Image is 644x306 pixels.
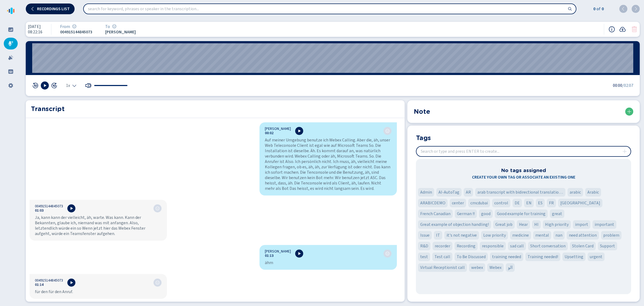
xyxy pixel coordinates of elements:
span: R&D [420,243,428,249]
div: ähm [265,260,391,265]
svg: icon-emoji-neutral [112,24,116,29]
span: urgent [590,254,602,260]
span: Arabic [587,189,599,195]
button: skip 10 sec rev [Hotkey: arrow-left] [32,82,39,89]
svg: plus [627,109,631,114]
div: Tag 'Webex' [487,263,504,272]
span: important [595,221,614,228]
svg: chevron-left [31,7,35,11]
span: High priority [545,221,569,228]
span: Low priority [483,232,506,239]
span: webex [471,264,483,271]
h2: Note [414,107,430,116]
span: medicine [512,232,529,239]
div: Tag 'problem' [601,231,621,240]
span: Stolen Card [572,243,594,249]
span: need attention [569,232,597,239]
h2: Tags [416,133,431,142]
span: Great job [495,221,513,228]
div: Neutral sentiment [385,129,390,133]
span: cmcdubai [470,200,488,206]
div: Tag 'import' [573,220,590,229]
span: To [105,24,110,29]
span: 0 [592,6,595,12]
span: German !! [457,211,475,217]
svg: play [69,206,74,211]
div: Tag 'HI' [532,220,541,229]
span: الو [508,264,513,271]
svg: play [43,83,47,88]
span: [DATE] [28,24,42,29]
div: Tag 'control' [492,199,510,207]
div: Tag 'To Be Discussed' [455,252,488,261]
div: Tag 'Recording' [455,242,478,250]
span: Good example for training [497,211,546,217]
div: Tag 'AR' [464,188,473,197]
span: good [481,211,491,217]
div: Tag 'High priority' [543,220,571,229]
span: Training needed! [528,254,558,260]
span: [GEOGRAPHIC_DATA] [560,200,600,206]
div: Tag 'ES' [536,199,545,207]
div: Neutral sentiment [155,206,160,211]
span: 00:00 [613,82,622,89]
span: To Be Discussed [457,254,486,260]
span: 0 [601,6,604,12]
div: Groups [4,66,18,77]
div: Tag 'responsible' [480,242,506,250]
div: Tag 'test' [418,252,430,261]
div: Tag 'FR' [547,199,556,207]
svg: icon-emoji-neutral [155,280,160,285]
span: Admin [420,189,432,195]
svg: play [69,280,74,285]
span: mental [535,232,549,239]
div: Tag 'French Canadian' [418,209,453,218]
span: 004915144845073 [35,204,63,208]
span: From [60,24,70,29]
span: Short conversation [530,243,566,249]
div: Tag 'sad call' [508,242,526,250]
input: Search or type and press ENTER to create... [416,147,631,156]
div: Tag 'الو' [506,263,515,272]
div: Tag 'Low priority' [481,231,508,240]
button: Your role doesn't allow you to delete this conversation [631,26,638,33]
div: Tag 'Francia' [558,199,602,207]
span: it's not negative [447,232,477,239]
button: 01:13 [265,254,273,258]
span: 08:22:16 [28,30,42,34]
span: EN [526,200,532,206]
span: Test call [434,254,450,260]
button: Recording information [609,26,615,33]
button: 01:03 [35,208,43,213]
div: Tag 'urgent' [588,252,605,261]
div: Tag 'Issue' [418,231,432,240]
div: Tag 'Virtual Receptionist call' [418,263,467,272]
div: Tag 'Stolen Card' [570,242,596,250]
div: Tag 'nan' [553,231,565,240]
h2: Transcript [31,104,400,114]
svg: icon-emoji-neutral [385,129,390,133]
button: skip 10 sec fwd [Hotkey: arrow-right] [51,82,57,89]
div: Neutral sentiment [72,24,76,29]
div: Neutral sentiment [112,24,116,29]
svg: chevron-right [634,7,638,11]
span: 004915144845073 [60,30,92,34]
span: center [452,200,464,206]
span: French Canadian [420,211,451,217]
div: Tag 'it's not negative' [444,231,479,240]
svg: alarm-filled [8,55,13,60]
span: arabic [570,189,581,195]
div: Auf meiner Umgebung benutze ich Webex Calling. Aber die, äh, unser Web Teleconsole Client ist ega... [265,137,391,191]
div: Tag 'medicine' [510,231,531,240]
div: Tag 'Great job' [493,220,515,229]
button: 01:14 [35,283,43,287]
svg: play [297,251,301,256]
span: import [575,221,588,228]
button: Play [Hotkey: spacebar] [41,81,49,90]
div: Tag 'DE' [513,199,522,207]
svg: jump-forward [51,82,57,89]
button: next (ENTER) [632,5,640,13]
span: Webex [489,264,502,271]
div: Dashboard [4,24,18,35]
